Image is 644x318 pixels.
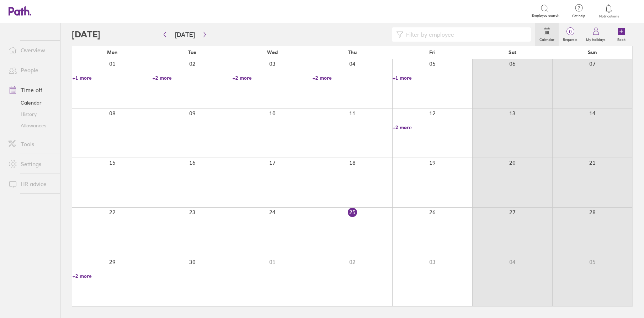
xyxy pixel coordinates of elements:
a: History [3,108,60,120]
a: 0Requests [559,23,582,46]
a: Calendar [3,97,60,108]
label: My holidays [582,36,610,42]
a: +2 more [233,75,312,81]
span: 0 [559,29,582,35]
button: [DATE] [169,29,201,41]
a: Book [610,23,633,46]
a: HR advice [3,177,60,191]
span: Employee search [532,14,559,18]
a: +2 more [393,124,472,131]
a: Allowances [3,120,60,131]
a: Overview [3,43,60,57]
a: +1 more [393,75,472,81]
span: Notifications [597,14,621,18]
a: People [3,63,60,77]
a: +2 more [73,273,152,279]
a: Notifications [597,4,621,18]
a: +2 more [153,75,232,81]
label: Requests [559,36,582,42]
label: Calendar [535,36,559,42]
span: Tue [188,49,196,55]
a: Settings [3,157,60,171]
span: Wed [267,49,278,55]
span: Mon [107,49,118,55]
span: Sat [509,49,516,55]
span: Sun [588,49,597,55]
a: Calendar [535,23,559,46]
div: Search [80,7,98,14]
a: Time off [3,83,60,97]
span: Thu [348,49,357,55]
a: +2 more [313,75,392,81]
a: My holidays [582,23,610,46]
label: Book [613,36,630,42]
a: Tools [3,137,60,151]
a: +1 more [73,75,152,81]
span: Get help [567,14,590,18]
input: Filter by employee [403,28,527,41]
span: Fri [429,49,436,55]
